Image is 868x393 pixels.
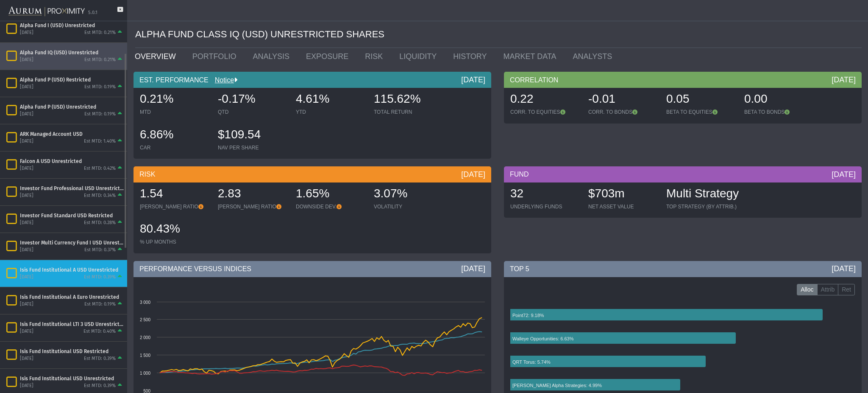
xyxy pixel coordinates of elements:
div: TOP 5 [504,261,862,277]
div: Est MTD: 0.37% [84,247,116,253]
div: QTD [218,109,287,115]
div: ALPHA FUND CLASS IQ (USD) UNRESTRICTED SHARES [135,21,862,48]
div: [DATE] [20,30,33,36]
div: Investor Fund Professional USD Unrestricted [20,185,124,192]
div: 115.62% [374,91,443,109]
div: [DATE] [20,84,33,90]
div: VOLATILITY [374,203,443,210]
text: 1 000 [140,371,150,376]
div: EST. PERFORMANCE [134,72,491,88]
div: [DATE] [20,57,33,63]
span: -0.17% [218,92,256,105]
div: Alpha Fund P (USD) Unrestricted [20,104,124,110]
div: Est MTD: 0.21% [84,30,116,36]
div: Alpha Fund P (USD) Restricted [20,76,124,83]
div: [PERSON_NAME] RATIO [218,203,287,210]
div: Falcon A USD Unrestricted [20,158,124,165]
div: MTD [140,109,209,115]
div: YTD [296,109,365,115]
div: [PERSON_NAME] RATIO [140,203,209,210]
div: BETA TO BONDS [744,109,814,115]
a: HISTORY [447,48,497,65]
div: [DATE] [20,274,33,281]
text: Point72: 9.18% [512,313,544,318]
img: Aurum-Proximity%20white.svg [8,2,85,21]
div: NAV PER SHARE [218,144,287,151]
div: Est MTD: 0.42% [84,166,116,172]
label: Alloc [797,284,817,296]
div: [DATE] [461,169,485,180]
text: 2 000 [140,335,150,340]
div: $703m [588,185,658,203]
div: Isis Fund Institutional A Euro Unrestricted [20,294,124,300]
a: ANALYSTS [567,48,623,65]
div: [DATE] [832,75,856,85]
a: PORTFOLIO [186,48,247,65]
text: [PERSON_NAME] Alpha Strategies: 4.99% [512,383,602,388]
div: [DATE] [20,138,33,145]
div: Alpha Fund I (USD) Unrestricted [20,22,124,29]
div: CORRELATION [504,72,862,88]
label: Ret [838,284,855,296]
div: [DATE] [20,220,33,226]
a: MARKET DATA [497,48,567,65]
div: 3.07% [374,185,443,203]
div: CORR. TO BONDS [588,109,658,115]
div: UNDERLYING FUNDS [510,203,580,210]
div: TOP STRATEGY (BY ATTRIB.) [666,203,739,210]
div: 80.43% [140,221,209,239]
div: CORR. TO EQUITIES [510,109,580,115]
div: 1.65% [296,185,365,203]
div: [DATE] [20,193,33,199]
a: OVERVIEW [128,48,186,65]
div: 1.54 [140,185,209,203]
div: Multi Strategy [666,185,739,203]
div: Est MTD: 0.39% [84,274,116,281]
div: [DATE] [20,247,33,253]
div: Est MTD: 0.19% [84,301,116,308]
div: [DATE] [20,356,33,362]
div: CAR [140,144,209,151]
div: [DATE] [832,264,856,274]
div: Est MTD: 0.34% [84,193,116,199]
div: 4.61% [296,91,365,109]
div: Isis Fund Institutional USD Unrestricted [20,375,124,382]
div: Notice [209,76,237,85]
a: Notice [209,76,234,84]
div: Est MTD: 0.19% [84,111,116,118]
div: -0.01 [588,91,658,109]
label: Attrib [817,284,839,296]
div: TOTAL RETURN [374,109,443,115]
div: 0.05 [666,91,736,109]
div: [DATE] [20,111,33,118]
div: % UP MONTHS [140,239,209,245]
div: Alpha Fund IQ (USD) Unrestricted [20,49,124,56]
div: [DATE] [461,264,485,274]
div: RISK [134,166,491,182]
span: 0.21% [140,92,173,105]
text: 2 500 [140,317,150,322]
div: DOWNSIDE DEV. [296,203,365,210]
div: [DATE] [832,169,856,180]
div: FUND [504,166,862,182]
div: Isis Fund Institutional USD Restricted [20,348,124,355]
text: 1 500 [140,353,150,358]
div: Est MTD: 1.40% [84,138,116,145]
div: [DATE] [20,301,33,308]
a: ANALYSIS [246,48,300,65]
div: Est MTD: 0.39% [84,356,116,362]
div: Est MTD: 0.28% [84,220,116,226]
text: 3 000 [140,300,150,305]
div: [DATE] [20,166,33,172]
div: Isis Fund Institutional A USD Unrestricted [20,267,124,273]
div: Est MTD: 0.40% [83,328,116,335]
div: ARK Managed Account USD [20,131,124,138]
div: Est MTD: 0.21% [84,57,116,63]
div: [DATE] [20,383,33,389]
text: QRT Torus: 5.74% [512,359,551,365]
div: 0.00 [744,91,814,109]
div: [DATE] [20,328,33,335]
span: 0.22 [510,92,534,105]
text: Walleye Opportunities: 6.63% [512,336,574,341]
div: $109.54 [218,126,287,144]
